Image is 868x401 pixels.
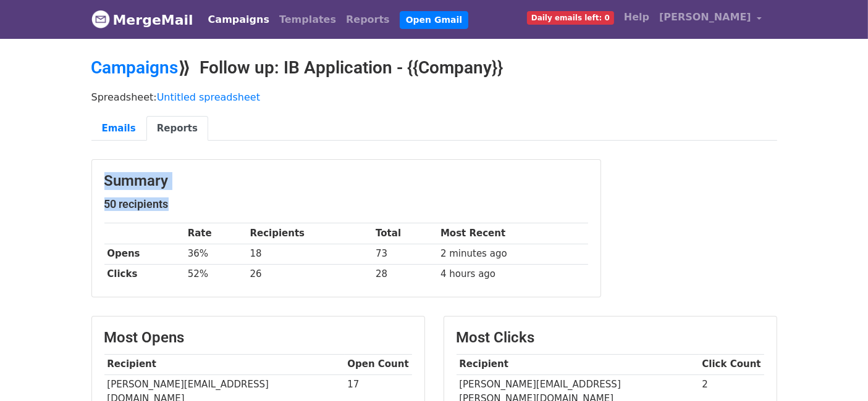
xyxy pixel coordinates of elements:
td: 36% [185,244,247,264]
iframe: Chat Widget [806,342,868,401]
h3: Summary [104,172,588,190]
a: Campaigns [91,57,179,78]
th: Total [373,223,437,244]
a: Reports [146,116,208,141]
th: Recipient [104,354,345,374]
th: Recipient [457,354,699,374]
h5: 50 recipients [104,197,588,211]
td: 73 [373,244,437,264]
img: MergeMail logo [91,10,110,28]
h3: Most Opens [104,329,412,347]
a: Untitled spreadsheet [157,91,260,103]
th: Opens [104,244,185,264]
td: 26 [247,264,373,284]
td: 2 minutes ago [437,244,588,264]
a: Emails [91,116,146,141]
h2: ⟫ Follow up: IB Application - {{Company}} [91,57,777,78]
span: [PERSON_NAME] [659,10,751,25]
a: Templates [274,7,341,32]
th: Clicks [104,264,185,284]
th: Open Count [345,354,412,374]
th: Recipients [247,223,373,244]
h3: Most Clicks [457,329,764,347]
td: 18 [247,244,373,264]
a: MergeMail [91,7,193,33]
a: Campaigns [203,7,274,32]
a: Daily emails left: 0 [522,5,619,30]
a: [PERSON_NAME] [654,5,767,34]
td: 28 [373,264,437,284]
th: Rate [185,223,247,244]
a: Reports [341,7,395,32]
a: Open Gmail [400,11,468,29]
p: Spreadsheet: [91,91,777,104]
a: Help [619,5,654,30]
td: 52% [185,264,247,284]
th: Click Count [699,354,764,374]
span: Daily emails left: 0 [527,11,614,25]
th: Most Recent [437,223,588,244]
td: 4 hours ago [437,264,588,284]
